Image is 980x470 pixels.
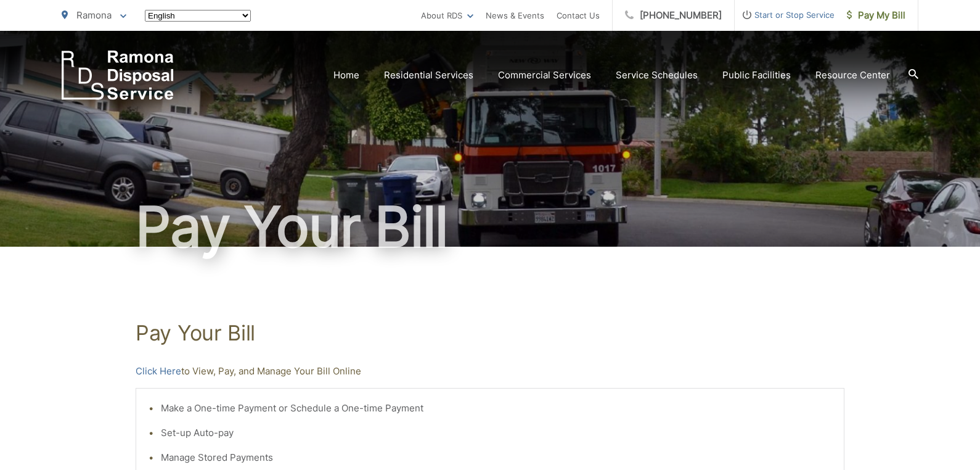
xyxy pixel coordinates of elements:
a: News & Events [486,8,544,23]
li: Make a One-time Payment or Schedule a One-time Payment [161,401,831,416]
p: to View, Pay, and Manage Your Bill Online [136,364,844,379]
a: Home [333,68,359,83]
a: Resource Center [815,68,890,83]
h1: Pay Your Bill [136,321,844,345]
a: Commercial Services [498,68,591,83]
a: Service Schedules [616,68,698,83]
a: Contact Us [557,8,600,23]
span: Pay My Bill [847,8,905,23]
select: Select a language [145,10,251,22]
span: Ramona [76,9,112,21]
a: Click Here [136,364,181,379]
a: EDCD logo. Return to the homepage. [62,51,174,100]
a: Residential Services [384,68,473,83]
li: Set-up Auto-pay [161,426,831,440]
li: Manage Stored Payments [161,450,831,465]
a: About RDS [421,8,473,23]
h1: Pay Your Bill [62,196,918,258]
a: Public Facilities [722,68,791,83]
